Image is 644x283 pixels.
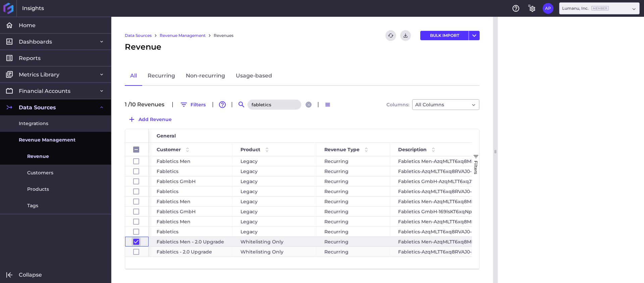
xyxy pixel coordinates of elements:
[390,217,491,226] div: Fabletics Men-AzqMLTT6xq8MFAIr-Legacy-1 [DATE]
[527,3,537,14] button: General Settings
[316,207,390,216] div: Recurring
[240,227,258,236] span: Legacy
[19,71,59,78] span: Metrics Library
[157,177,196,186] span: Fabletics GmbH
[316,217,390,226] div: Recurring
[240,207,258,216] span: Legacy
[19,136,75,144] span: Revenue Management
[157,187,178,196] span: Fabletics
[125,217,149,227] div: Press SPACE to select this row.
[125,33,152,39] a: Data Sources
[390,237,491,246] div: Fabletics Men-AzqMLTT6xq8MFAIr-Scale [DATE] - 2.0 Upgrade
[473,161,479,174] span: Filters
[125,186,149,196] div: Press SPACE to select this row.
[157,133,176,139] span: General
[139,116,172,123] span: Add Revenue
[240,237,283,246] span: Whitelisting Only
[316,186,390,196] div: Recurring
[236,99,247,110] button: Search by
[19,55,41,62] span: Reports
[240,147,260,153] span: Product
[316,166,390,176] div: Recurring
[316,227,390,236] div: Recurring
[316,247,390,257] div: Recurring
[240,247,283,257] span: Whitelisting Only
[27,202,38,209] span: Tags
[415,101,444,109] span: All Columns
[125,156,149,166] div: Press SPACE to select this row.
[125,166,149,176] div: Press SPACE to select this row.
[316,237,390,246] div: Recurring
[390,247,491,257] div: Fabletics-AzqMLTT6xq8RVAJ0-Scale [DATE] - 2.0 Upgrade
[157,167,178,176] span: Fabletics
[157,157,191,166] span: Fabletics Men
[125,227,149,237] div: Press SPACE to select this row.
[27,186,49,193] span: Products
[400,30,411,41] button: Download
[390,176,491,186] div: Fabletics GmbH-AzqMLTT6xqJWQAQa-Legacy-1 [DATE]
[157,197,191,206] span: Fabletics Men
[316,156,390,166] div: Recurring
[125,102,168,107] div: 1 / 10 Revenue s
[230,66,277,86] a: Usage-based
[591,6,609,10] ins: Member
[390,166,491,176] div: Fabletics-AzqMLTT6xq8RVAJ0-Legacy-1 [DATE]
[125,207,149,217] div: Press SPACE to select this row.
[420,31,469,40] button: BULK IMPORT
[27,169,53,176] span: Customers
[214,33,233,39] a: Revenues
[412,99,479,110] div: Dropdown select
[177,99,209,110] button: Filters
[19,271,42,278] span: Collapse
[543,3,553,14] button: User Menu
[390,207,491,216] div: Fabletics GmbH-169lsKT6xqNpy1y0o-Legacy-1 [DATE]
[562,5,609,11] div: Lumanu, Inc.
[157,147,181,153] span: Customer
[240,187,258,196] span: Legacy
[385,30,396,41] button: Refresh
[316,176,390,186] div: Recurring
[398,147,427,153] span: Description
[160,33,206,39] a: Revenue Management
[19,104,56,111] span: Data Sources
[157,217,191,226] span: Fabletics Men
[240,217,258,226] span: Legacy
[125,41,161,53] span: Revenue
[142,66,180,86] a: Recurring
[157,237,224,246] span: Fabletics Men - 2.0 Upgrade
[390,186,491,196] div: Fabletics-AzqMLTT6xq8RVAJ0-Legacy-1 [DATE]
[511,3,521,14] button: Help
[19,22,36,29] span: Home
[240,167,258,176] span: Legacy
[386,102,409,107] span: Columns:
[180,66,230,86] a: Non-recurring
[125,66,142,86] a: All
[316,196,390,206] div: Recurring
[240,157,258,166] span: Legacy
[125,176,149,186] div: Press SPACE to select this row.
[157,227,178,236] span: Fabletics
[19,120,48,127] span: Integrations
[390,196,491,206] div: Fabletics Men-AzqMLTT6xq8MFAIr-Legacy-1 [DATE]
[27,153,49,160] span: Revenue
[125,114,175,125] button: Add Revenue
[157,207,196,216] span: Fabletics GmbH
[157,247,212,257] span: Fabletics - 2.0 Upgrade
[19,88,70,95] span: Financial Accounts
[240,177,258,186] span: Legacy
[125,196,149,207] div: Press SPACE to select this row.
[125,237,149,247] div: Press SPACE to deselect this row.
[19,38,52,45] span: Dashboards
[125,247,149,257] div: Press SPACE to select this row.
[559,2,640,14] div: Dropdown select
[390,227,491,236] div: Fabletics-AzqMLTT6xq8RVAJ0-Legacy-1 [DATE]
[240,197,258,206] span: Legacy
[390,156,491,166] div: Fabletics Men-AzqMLTT6xq8MFAIr-Legacy-1 [DATE]
[469,31,480,40] button: User Menu
[306,102,312,108] button: Close search
[324,147,360,153] span: Revenue Type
